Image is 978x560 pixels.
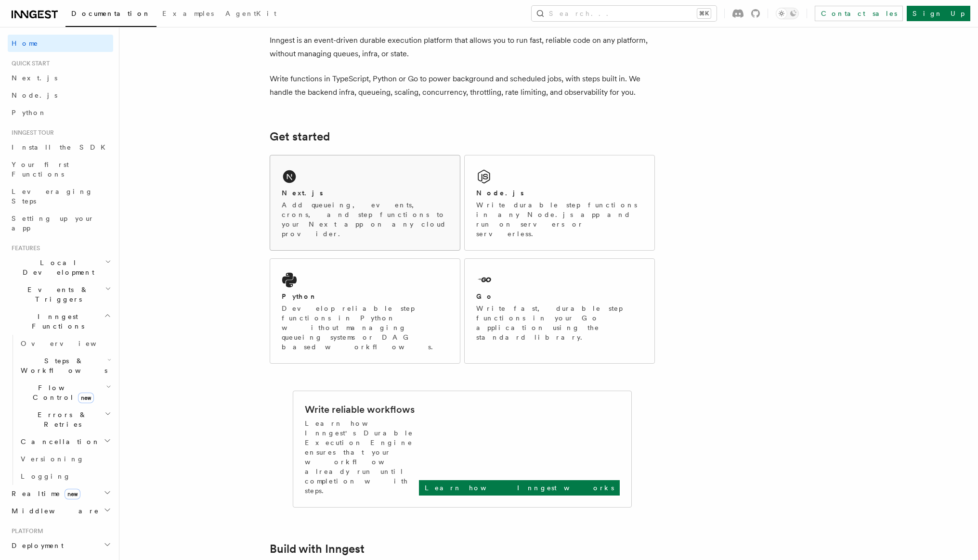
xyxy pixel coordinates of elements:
a: Build with Inngest [270,542,365,556]
span: Node.js [12,91,57,99]
span: Features [8,244,40,252]
span: Overview [21,340,120,347]
span: Install the SDK [12,143,111,151]
span: Steps & Workflows [17,356,107,375]
button: Inngest Functions [8,308,113,335]
a: Node.jsWrite durable step functions in any Node.js app and run on servers or serverless. [464,155,655,251]
span: Local Development [8,258,105,277]
button: Local Development [8,254,113,281]
span: Middleware [8,506,99,516]
a: Python [8,104,113,121]
a: PythonDevelop reliable step functions in Python without managing queueing systems or DAG based wo... [270,258,460,364]
span: Platform [8,527,43,535]
span: Inngest tour [8,129,54,137]
a: Documentation [65,3,156,27]
a: Get started [270,130,330,143]
h2: Python [282,292,317,301]
p: Inngest is an event-driven durable execution platform that allows you to run fast, reliable code ... [270,34,655,61]
span: new [65,489,80,499]
a: Sign Up [907,6,970,21]
a: Leveraging Steps [8,183,113,210]
button: Toggle dark mode [776,8,799,19]
a: AgentKit [220,3,282,26]
p: Write functions in TypeScript, Python or Go to power background and scheduled jobs, with steps bu... [270,72,655,99]
h2: Node.js [476,188,524,198]
span: Errors & Retries [17,410,104,429]
a: Next.js [8,69,113,87]
button: Flow Controlnew [17,379,113,406]
p: Learn how Inngest's Durable Execution Engine ensures that your workflow already run until complet... [305,419,419,496]
a: Node.js [8,87,113,104]
a: Contact sales [815,6,903,21]
a: Setting up your app [8,210,113,237]
span: Quick start [8,60,50,67]
h2: Go [476,292,494,301]
span: AgentKit [225,10,276,17]
a: Your first Functions [8,156,113,183]
button: Errors & Retries [17,406,113,433]
h2: Write reliable workflows [305,403,415,416]
span: new [78,393,94,403]
a: Learn how Inngest works [419,480,620,496]
span: Events & Triggers [8,285,105,304]
a: GoWrite fast, durable step functions in your Go application using the standard library. [464,258,655,364]
button: Steps & Workflows [17,352,113,379]
span: Home [12,38,39,48]
p: Develop reliable step functions in Python without managing queueing systems or DAG based workflows. [282,304,448,352]
button: Deployment [8,537,113,554]
button: Events & Triggers [8,281,113,308]
span: Inngest Functions [8,312,104,331]
kbd: ⌘K [697,9,711,18]
a: Install the SDK [8,139,113,156]
span: Versioning [21,455,84,463]
span: Flow Control [17,383,106,402]
p: Write durable step functions in any Node.js app and run on servers or serverless. [476,200,643,239]
span: Python [12,109,47,116]
span: Documentation [71,10,151,17]
a: Overview [17,335,113,352]
span: Leveraging Steps [12,188,93,205]
button: Realtimenew [8,485,113,502]
a: Examples [156,3,220,26]
span: Setting up your app [12,215,94,232]
span: Realtime [8,489,80,498]
button: Search...⌘K [532,6,717,21]
span: Deployment [8,541,64,550]
a: Next.jsAdd queueing, events, crons, and step functions to your Next app on any cloud provider. [270,155,460,251]
a: Versioning [17,450,113,468]
a: Logging [17,468,113,485]
p: Learn how Inngest works [425,483,614,493]
span: Cancellation [17,437,100,446]
a: Home [8,35,113,52]
span: Logging [21,472,71,480]
div: Inngest Functions [8,335,113,485]
span: Next.js [12,74,57,82]
span: Your first Functions [12,161,69,178]
button: Middleware [8,502,113,520]
button: Cancellation [17,433,113,450]
p: Add queueing, events, crons, and step functions to your Next app on any cloud provider. [282,200,448,239]
h2: Next.js [282,188,323,198]
p: Write fast, durable step functions in your Go application using the standard library. [476,304,643,342]
span: Examples [162,10,214,17]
